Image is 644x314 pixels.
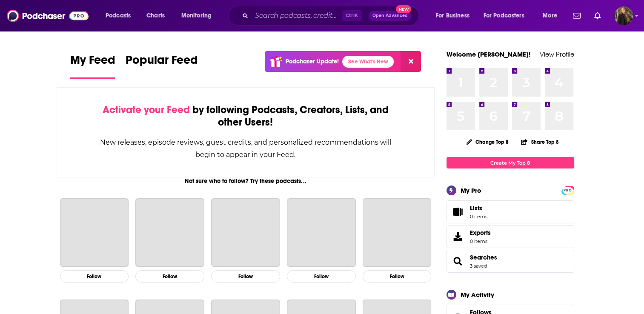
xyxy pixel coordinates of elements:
div: My Pro [461,186,481,194]
button: open menu [537,9,568,23]
a: Charts [141,9,170,23]
button: Change Top 8 [461,137,514,147]
button: Follow [287,270,356,283]
span: Popular Feed [126,53,198,72]
a: Popular Feed [126,53,198,79]
button: Follow [363,270,432,283]
a: My Favorite Murder with Karen Kilgariff and Georgia Hardstark [363,198,432,267]
span: Lists [470,204,482,212]
img: Podchaser - Follow, Share and Rate Podcasts [7,8,89,24]
a: See What's New [342,56,394,68]
div: by following Podcasts, Creators, Lists, and other Users! [100,104,392,128]
a: Exports [447,225,574,248]
span: Activate your Feed [103,103,190,116]
button: open menu [100,9,142,23]
span: Monitoring [181,10,212,22]
a: Create My Top 8 [447,157,574,168]
button: Follow [211,270,280,283]
a: Planet Money [211,198,280,267]
span: Exports [470,229,491,237]
button: open menu [478,9,537,23]
span: Podcasts [106,10,131,22]
span: Lists [449,206,467,218]
span: Ctrl K [342,10,362,21]
button: Follow [135,270,204,283]
button: Follow [60,270,129,283]
span: Exports [449,231,467,243]
div: New releases, episode reviews, guest credits, and personalized recommendations will begin to appe... [100,136,392,161]
span: 0 items [470,238,491,244]
a: Lists [447,200,574,223]
span: Lists [470,204,487,212]
img: User Profile [614,6,633,25]
a: The Daily [287,198,356,267]
span: For Business [436,10,469,22]
span: New [396,5,411,13]
a: My Feed [70,53,115,79]
a: Searches [449,255,467,267]
button: Show profile menu [614,6,633,25]
div: Not sure who to follow? Try these podcasts... [57,177,435,185]
button: open menu [175,9,223,23]
span: Searches [447,250,574,273]
a: Show notifications dropdown [591,9,604,23]
span: Charts [146,10,165,22]
div: Search podcasts, credits, & more... [236,6,427,26]
span: More [543,10,557,22]
button: open menu [430,9,480,23]
span: 0 items [470,214,487,220]
a: PRO [563,187,573,193]
div: My Activity [461,291,494,299]
a: View Profile [540,50,574,58]
button: Open AdvancedNew [369,11,412,21]
span: Logged in as anamarquis [614,6,633,25]
input: Search podcasts, credits, & more... [252,9,342,23]
span: My Feed [70,53,115,72]
p: Podchaser Update! [286,58,339,65]
a: Welcome [PERSON_NAME]! [447,50,531,58]
a: 3 saved [470,263,487,269]
a: The Joe Rogan Experience [60,198,129,267]
button: Share Top 8 [521,134,559,150]
span: Open Advanced [372,14,408,18]
a: This American Life [135,198,204,267]
a: Searches [470,254,497,261]
a: Show notifications dropdown [570,9,584,23]
span: PRO [563,187,573,194]
span: For Podcasters [484,10,524,22]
